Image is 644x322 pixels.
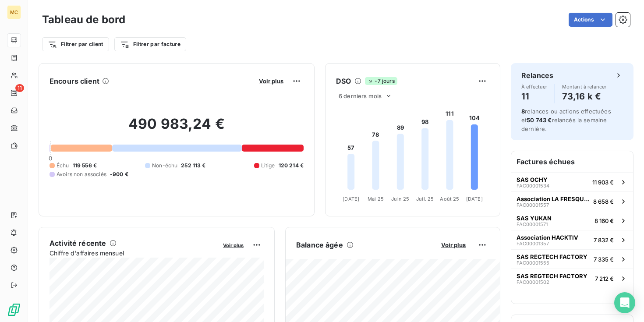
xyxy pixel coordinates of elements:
[441,241,466,248] span: Voir plus
[336,76,351,86] h6: DSO
[416,196,434,202] tspan: Juil. 25
[256,77,286,85] button: Voir plus
[50,248,217,258] span: Chiffre d'affaires mensuel
[50,238,106,248] h6: Activité récente
[57,162,69,170] span: Échu
[49,155,52,162] span: 0
[569,13,612,27] button: Actions
[517,234,578,241] span: Association HACKTIV
[517,253,587,260] span: SAS REGTECH FACTORY
[50,76,99,86] h6: Encours client
[517,272,587,280] span: SAS REGTECH FACTORY
[517,222,548,227] span: FAC00001571
[511,191,633,211] button: Association LA FRESQUE DU CLIMATFAC000015578 658 €
[279,162,304,170] span: 120 214 €
[110,170,128,178] span: -900 €
[562,89,607,103] h4: 73,16 k €
[152,162,177,170] span: Non-échu
[391,196,409,202] tspan: Juin 25
[50,115,304,142] h2: 490 983,24 €
[517,202,549,208] span: FAC00001557
[594,256,614,263] span: 7 335 €
[7,5,21,19] div: MC
[521,84,548,89] span: À effectuer
[114,37,186,51] button: Filtrer par facture
[511,151,633,172] h6: Factures échues
[517,195,590,202] span: Association LA FRESQUE DU CLIMAT
[594,217,614,224] span: 8 160 €
[57,170,106,178] span: Avoirs non associés
[592,179,614,186] span: 11 903 €
[517,215,552,222] span: SAS YUKAN
[511,172,633,191] button: SAS OCHYFAC0000153411 903 €
[261,162,275,170] span: Litige
[15,84,24,92] span: 11
[466,196,483,202] tspan: [DATE]
[365,77,397,85] span: -7 jours
[440,196,459,202] tspan: Août 25
[521,70,553,81] h6: Relances
[343,196,359,202] tspan: [DATE]
[517,183,549,188] span: FAC00001534
[73,162,97,170] span: 119 556 €
[593,198,614,205] span: 8 658 €
[521,108,525,115] span: 8
[517,260,549,265] span: FAC00001555
[594,237,614,244] span: 7 832 €
[42,37,109,51] button: Filtrer par client
[517,241,549,246] span: FAC00001357
[296,240,343,250] h6: Balance âgée
[527,117,552,124] span: 50 743 €
[521,108,611,132] span: relances ou actions effectuées et relancés la semaine dernière.
[521,89,548,103] h4: 11
[511,211,633,230] button: SAS YUKANFAC000015718 160 €
[368,196,384,202] tspan: Mai 25
[614,292,635,313] div: Open Intercom Messenger
[511,230,633,249] button: Association HACKTIVFAC000013577 832 €
[42,12,125,28] h3: Tableau de bord
[181,162,205,170] span: 252 113 €
[562,84,607,89] span: Montant à relancer
[7,303,21,317] img: Logo LeanPay
[517,280,549,285] span: FAC00001502
[517,176,548,183] span: SAS OCHY
[339,92,382,99] span: 6 derniers mois
[259,78,283,85] span: Voir plus
[595,275,614,282] span: 7 212 €
[511,249,633,269] button: SAS REGTECH FACTORYFAC000015557 335 €
[511,269,633,288] button: SAS REGTECH FACTORYFAC000015027 212 €
[439,241,468,249] button: Voir plus
[220,241,246,249] button: Voir plus
[223,242,244,248] span: Voir plus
